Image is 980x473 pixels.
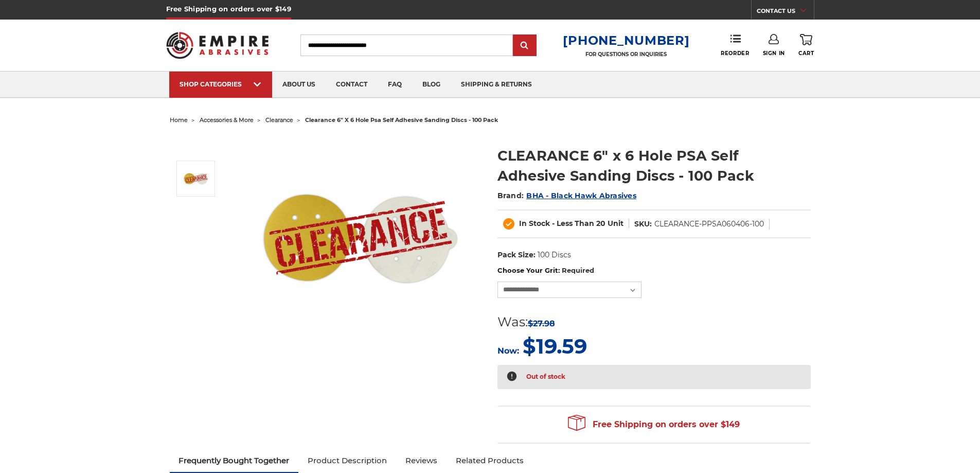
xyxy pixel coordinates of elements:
[721,50,749,57] span: Reorder
[305,116,498,124] span: clearance 6" x 6 hole psa self adhesive sanding discs - 100 pack
[272,72,326,98] a: about us
[568,414,740,435] span: Free Shipping on orders over $149
[447,449,533,472] a: Related Products
[634,219,652,230] dt: SKU:
[563,33,689,48] a: [PHONE_NUMBER]
[757,5,814,20] a: CONTACT US
[378,72,412,98] a: faq
[396,449,447,472] a: Reviews
[563,51,689,58] p: FOR QUESTIONS OR INQUIRIES
[265,116,293,124] a: clearance
[497,346,519,356] span: Now:
[166,25,269,65] img: Empire Abrasives
[183,166,209,191] img: CLEARANCE 6" x 6 Hole PSA Self Adhesive Sanding Discs - 100 Pack
[497,191,524,200] span: Brand:
[170,116,188,124] a: home
[798,34,814,57] a: Cart
[326,72,378,98] a: contact
[526,371,565,383] p: Out of stock
[538,250,571,260] dd: 100 Discs
[608,219,623,228] span: Unit
[721,34,749,56] a: Reorder
[180,80,262,88] div: SHOP CATEGORIES
[562,266,594,274] small: Required
[412,72,451,98] a: blog
[497,250,536,260] dt: Pack Size:
[514,36,535,56] input: Submit
[451,72,542,98] a: shipping & returns
[552,219,594,228] span: - Less Than
[200,116,254,124] a: accessories & more
[519,219,550,228] span: In Stock
[170,449,299,472] a: Frequently Bought Together
[497,266,811,276] label: Choose Your Grit:
[528,319,555,328] span: $27.98
[654,219,764,230] dd: CLEARANCE-PPSA060406-100
[497,312,587,332] div: Was:
[523,334,587,359] span: $19.59
[298,449,396,472] a: Product Description
[798,50,814,57] span: Cart
[526,191,636,200] a: BHA - Black Hawk Abrasives
[497,146,811,186] h1: CLEARANCE 6" x 6 Hole PSA Self Adhesive Sanding Discs - 100 Pack
[596,219,605,228] span: 20
[763,50,785,57] span: Sign In
[258,135,464,341] img: CLEARANCE 6" x 6 Hole PSA Self Adhesive Sanding Discs - 100 Pack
